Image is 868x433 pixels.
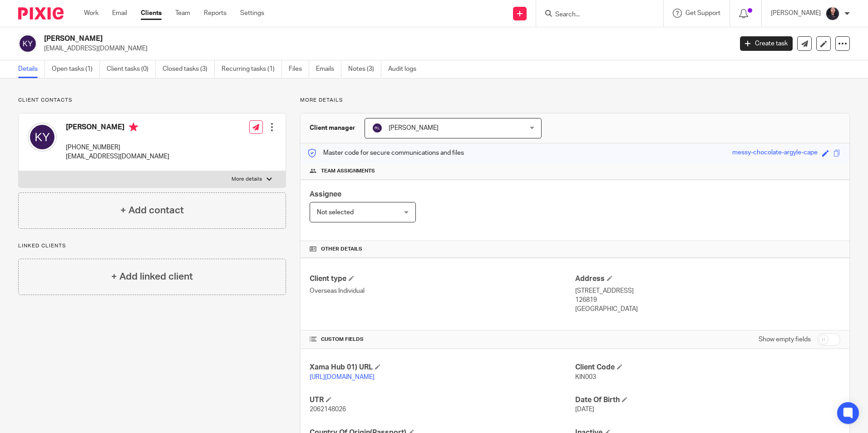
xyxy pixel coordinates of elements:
[18,7,64,20] img: Pixie
[307,148,464,157] p: Master code for secure communications and files
[316,60,341,78] a: Emails
[825,6,840,21] img: MicrosoftTeams-image.jfif
[18,97,286,104] p: Client contacts
[321,167,375,175] span: Team assignments
[686,10,720,16] span: Get Support
[107,60,156,78] a: Client tasks (0)
[111,270,193,284] h4: + Add linked client
[84,9,99,18] a: Work
[232,176,262,183] p: More details
[66,152,169,161] p: [EMAIL_ADDRESS][DOMAIN_NAME]
[372,123,383,133] img: svg%3E
[66,123,169,134] h4: [PERSON_NAME]
[129,123,138,132] i: Primary
[317,209,354,216] span: Not selected
[389,125,439,131] span: [PERSON_NAME]
[575,406,594,413] span: [DATE]
[120,203,184,217] h4: + Add contact
[310,406,346,413] span: 2062148026
[289,60,309,78] a: Files
[575,295,840,305] p: 126819
[732,148,818,158] div: messy-chocolate-argyle-cape
[18,242,286,250] p: Linked clients
[175,9,190,18] a: Team
[575,363,840,372] h4: Client Code
[575,274,840,284] h4: Address
[575,395,840,405] h4: Date Of Birth
[44,34,590,44] h2: [PERSON_NAME]
[310,286,575,295] p: Overseas Individual
[310,274,575,284] h4: Client type
[310,363,575,372] h4: Xama Hub 01) URL
[204,9,227,18] a: Reports
[554,11,636,19] input: Search
[310,191,341,198] span: Assignee
[759,335,811,344] label: Show empty fields
[222,60,282,78] a: Recurring tasks (1)
[321,246,362,253] span: Other details
[300,97,850,104] p: More details
[66,143,169,152] p: [PHONE_NUMBER]
[112,9,127,18] a: Email
[575,374,596,380] span: KIN003
[310,336,575,343] h4: CUSTOM FIELDS
[575,305,840,314] p: [GEOGRAPHIC_DATA]
[44,44,726,53] p: [EMAIL_ADDRESS][DOMAIN_NAME]
[18,60,45,78] a: Details
[310,374,375,380] a: [URL][DOMAIN_NAME]
[348,60,381,78] a: Notes (3)
[141,9,162,18] a: Clients
[18,34,37,53] img: svg%3E
[310,123,355,133] h3: Client manager
[771,9,821,18] p: [PERSON_NAME]
[388,60,423,78] a: Audit logs
[310,395,575,405] h4: UTR
[575,286,840,295] p: [STREET_ADDRESS]
[163,60,215,78] a: Closed tasks (3)
[740,36,793,51] a: Create task
[52,60,100,78] a: Open tasks (1)
[28,123,57,152] img: svg%3E
[240,9,264,18] a: Settings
